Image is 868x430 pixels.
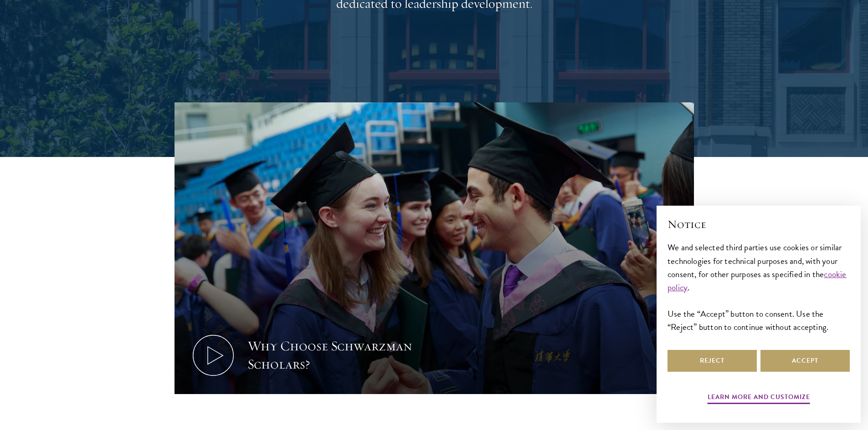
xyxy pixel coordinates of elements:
div: Why Choose Schwarzman Scholars? [247,337,416,374]
div: We and selected third parties use cookies or similar technologies for technical purposes and, wit... [668,241,850,333]
button: Reject [668,350,757,372]
h2: Notice [668,217,850,232]
button: Accept [760,350,850,372]
button: Learn more and customize [708,391,810,405]
button: Why Choose Schwarzman Scholars? [175,102,694,394]
a: cookie policy [668,268,847,294]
